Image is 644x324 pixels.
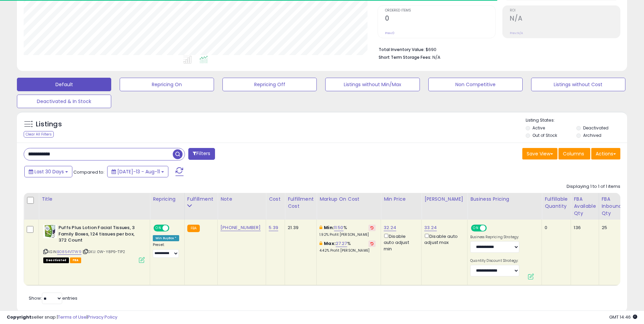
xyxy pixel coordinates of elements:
span: Ordered Items [385,9,495,13]
div: FBA Available Qty [574,196,596,217]
span: OFF [486,225,497,231]
b: Short Term Storage Fees: [379,54,431,60]
button: Listings without Min/Max [325,78,420,91]
button: Columns [558,148,590,159]
div: Fulfillable Quantity [545,196,568,210]
b: Total Inventory Value: [379,47,425,52]
span: | SKU: 0W-Y8P9-T1P2 [82,249,125,254]
span: Show: entries [29,295,77,301]
p: 4.42% Profit [PERSON_NAME] [319,248,376,253]
a: 11.50 [334,224,343,231]
div: Fulfillment Cost [288,196,314,210]
a: 33.24 [424,224,437,231]
label: Quantity Discount Strategy: [470,258,519,263]
label: Out of Stock [532,132,557,138]
div: Min Price [384,196,419,203]
h5: Listings [36,120,62,129]
b: Min: [324,224,334,231]
button: Repricing Off [222,78,317,91]
span: ON [154,225,163,231]
span: ROI [510,9,620,13]
h2: 0 [385,15,495,24]
b: Max: [324,240,336,247]
span: OFF [168,225,179,231]
span: All listings that are unavailable for purchase on Amazon for any reason other than out-of-stock [43,257,69,263]
div: % [319,225,376,237]
div: ASIN: [43,225,145,262]
div: Business Pricing [470,196,539,203]
div: FBA inbound Qty [602,196,622,217]
label: Archived [583,132,601,138]
img: 51dU4BrwsKL._SL40_.jpg [43,225,57,238]
a: 32.24 [384,224,396,231]
b: Puffs Plus Lotion Facial Tissues, 3 Family Boxes, 124 tissues per box, 372 Count [58,225,141,245]
span: 2025-09-12 14:46 GMT [609,314,637,320]
h2: N/A [510,15,620,24]
button: Filters [188,148,215,160]
span: [DATE]-13 - Aug-11 [117,168,160,175]
div: Preset: [153,243,179,258]
a: Terms of Use [58,314,87,320]
div: Cost [269,196,282,203]
div: seller snap | | [7,314,117,321]
div: 21.39 [288,225,311,231]
button: Default [17,78,111,91]
button: Listings without Cost [531,78,625,91]
label: Business Repricing Strategy: [470,235,519,240]
button: Deactivated & In Stock [17,95,111,108]
button: Actions [591,148,620,159]
div: 25 [602,225,620,231]
div: % [319,241,376,253]
button: [DATE]-13 - Aug-11 [107,166,168,177]
button: Repricing On [120,78,214,91]
th: The percentage added to the cost of goods (COGS) that forms the calculator for Min & Max prices. [317,193,381,220]
label: Active [532,125,545,131]
button: Non Competitive [428,78,523,91]
span: Compared to: [73,169,104,175]
div: Note [220,196,263,203]
a: B0854V17W9 [57,249,81,255]
div: Disable auto adjust min [384,232,416,252]
div: [PERSON_NAME] [424,196,464,203]
button: Save View [522,148,557,159]
div: Win BuyBox * [153,235,179,241]
div: 0 [545,225,566,231]
label: Deactivated [583,125,609,131]
a: 27.27 [336,240,347,247]
p: Listing States: [526,117,627,124]
div: Clear All Filters [24,131,54,138]
li: $690 [379,45,615,53]
strong: Copyright [7,314,31,320]
a: Privacy Policy [88,314,117,320]
a: [PHONE_NUMBER] [220,224,261,231]
small: Prev: 0 [385,31,395,35]
span: N/A [432,54,440,60]
a: 5.39 [269,224,278,231]
span: Columns [563,150,584,157]
div: Displaying 1 to 1 of 1 items [567,183,620,190]
small: FBA [187,225,200,232]
span: ON [472,225,480,231]
div: Repricing [153,196,182,203]
span: Last 30 Days [34,168,64,175]
div: Title [42,196,147,203]
p: 1.92% Profit [PERSON_NAME] [319,232,376,237]
small: Prev: N/A [510,31,523,35]
div: Disable auto adjust max [424,232,462,246]
span: FBA [70,257,81,263]
div: Markup on Cost [319,196,378,203]
div: Fulfillment [187,196,215,203]
div: 136 [574,225,593,231]
button: Last 30 Days [24,166,72,177]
